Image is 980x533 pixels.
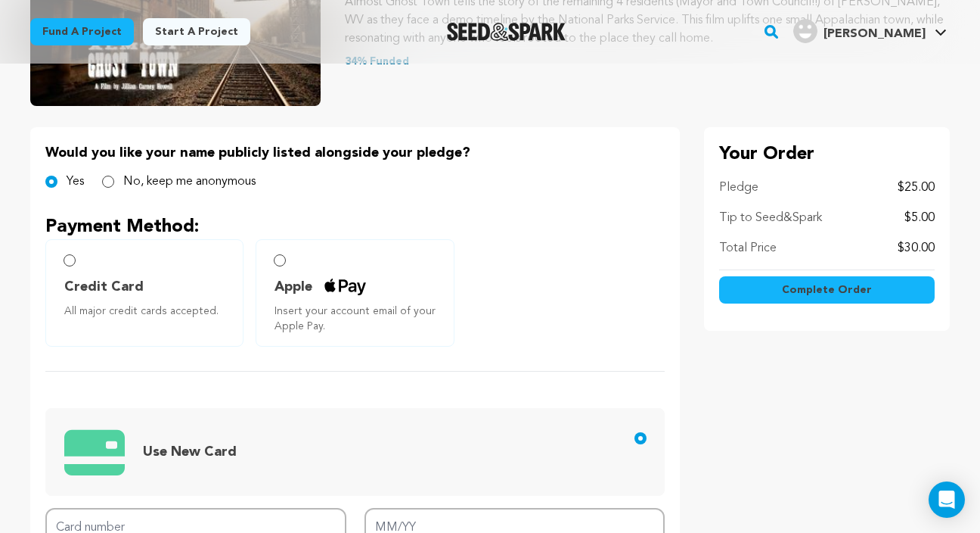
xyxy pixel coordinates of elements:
span: All major credit cards accepted. [64,304,231,319]
span: Use New Card [143,445,237,459]
a: Fund a project [30,18,134,45]
a: Seed&Spark Homepage [447,23,566,41]
p: Pledge [719,179,758,197]
p: Payment Method: [45,215,665,239]
div: Andrew M.'s Profile [793,19,926,43]
label: No, keep me anonymous [123,173,256,191]
a: Andrew M.'s Profile [790,16,950,43]
img: credit card icons [64,421,125,483]
p: $5.00 [904,209,935,227]
span: Apple [274,276,312,298]
label: Yes [67,173,84,191]
p: Your Order [719,142,935,167]
p: Tip to Seed&Spark [719,209,822,227]
img: Seed&Spark Logo Dark Mode [447,23,566,41]
span: Insert your account email of your Apple Pay. [274,304,441,334]
div: Open Intercom Messenger [929,482,965,518]
button: Complete Order [719,276,935,304]
img: credit card icons [324,279,366,295]
p: $25.00 [898,179,935,197]
img: user.png [793,19,817,43]
span: Andrew M.'s Profile [790,16,950,48]
p: Would you like your name publicly listed alongside your pledge? [45,142,665,164]
p: Total Price [719,239,777,257]
span: Complete Order [782,282,872,298]
p: $30.00 [898,239,935,257]
span: [PERSON_NAME] [823,28,926,40]
a: Start a project [143,18,250,45]
span: Credit Card [64,276,144,298]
